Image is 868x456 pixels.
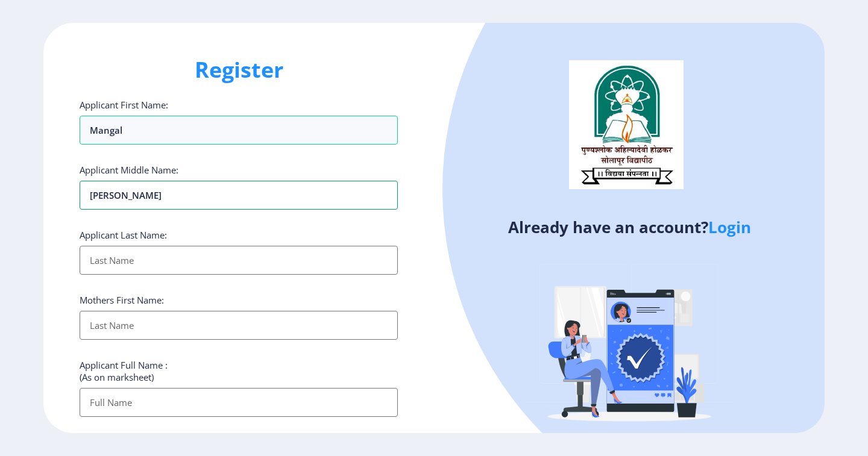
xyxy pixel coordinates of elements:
[524,241,735,452] img: Verified-rafiki.svg
[708,216,751,238] a: Login
[80,99,168,111] label: Applicant First Name:
[80,246,398,275] input: Last Name
[80,181,398,210] input: First Name
[80,116,398,145] input: First Name
[80,359,168,383] label: Applicant Full Name : (As on marksheet)
[80,311,398,340] input: Last Name
[80,55,398,84] h1: Register
[80,164,178,176] label: Applicant Middle Name:
[569,60,684,189] img: logo
[80,388,398,417] input: Full Name
[443,217,816,237] h4: Already have an account?
[80,294,164,306] label: Mothers First Name:
[80,229,167,241] label: Applicant Last Name:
